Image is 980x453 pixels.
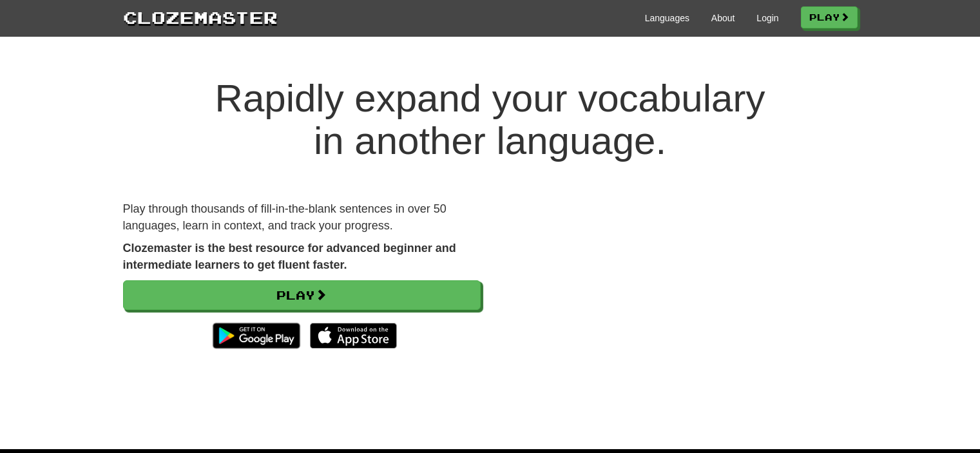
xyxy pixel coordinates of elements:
[123,201,481,234] p: Play through thousands of fill-in-the-blank sentences in over 50 languages, learn in context, and...
[310,323,397,349] img: Download_on_the_App_Store_Badge_US-UK_135x40-25178aeef6eb6b83b96f5f2d004eda3bffbb37122de64afbaef7...
[756,12,778,24] a: Login
[711,12,735,24] a: About
[123,280,481,310] a: Play
[206,316,306,355] img: Get it on Google Play
[123,5,278,29] a: Clozemaster
[123,242,456,271] strong: Clozemaster is the best resource for advanced beginner and intermediate learners to get fluent fa...
[801,6,858,28] a: Play
[645,12,689,24] a: Languages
